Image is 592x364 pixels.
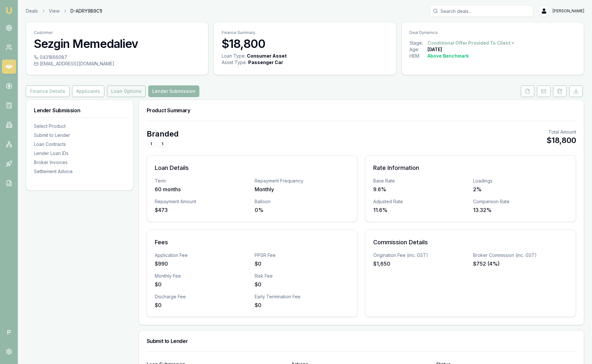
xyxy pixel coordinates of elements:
[473,185,568,193] div: 2%
[373,260,468,268] div: $1,650
[473,206,568,214] div: 13.32%
[255,206,349,214] div: 0%
[155,260,249,268] div: $990
[373,252,468,259] div: Origination Fee (inc. GST)
[255,301,349,309] div: $0
[410,40,428,46] div: Stage:
[26,85,71,97] a: Finance Details
[34,30,200,35] p: Customer
[373,185,468,193] div: 9.6%
[2,325,16,339] span: P
[255,260,349,268] div: $0
[222,53,246,59] div: Loan Type:
[155,238,350,247] h3: Fees
[34,141,125,148] div: Loan Contracts
[70,8,102,14] span: D-ADRY9B9C1I
[155,252,249,259] div: Application Fee
[158,140,167,148] div: 1
[155,301,249,309] div: $0
[373,206,468,214] div: 11.6%
[147,108,576,113] h3: Product Summary
[553,8,584,14] span: [PERSON_NAME]
[430,5,533,17] input: Search deals
[473,252,568,259] div: Broker Commission (inc. GST)
[71,85,106,97] a: Applicants
[147,140,155,148] div: 1
[473,198,568,205] div: Comparison Rate
[155,206,249,214] div: $473
[255,281,349,288] div: $0
[222,37,388,50] h3: $18,800
[428,46,442,53] div: [DATE]
[155,185,249,193] div: 60 months
[34,159,125,166] div: Broker Invoices
[255,273,349,279] div: Risk Fee
[255,198,349,205] div: Balloon
[148,85,199,97] button: Lender Submission
[373,163,568,172] h3: Rate Information
[255,185,349,193] div: Monthly
[473,260,568,268] div: $752 (4%)
[49,8,59,14] a: View
[26,8,102,14] nav: breadcrumb
[34,37,200,50] h3: Sezgin Memedaliev
[34,150,125,157] div: Lender Loan IDs
[373,198,468,205] div: Adjusted Rate
[428,40,515,46] button: Conditional Offer Provided To Client
[546,135,576,146] div: $18,800
[34,54,200,61] div: 0431866087
[34,61,200,67] div: [EMAIL_ADDRESS][DOMAIN_NAME]
[147,129,179,139] h2: Branded
[155,178,249,184] div: Term
[155,293,249,300] div: Discharge Fee
[34,168,125,175] div: Settlement Advice
[106,85,147,97] a: Loan Options
[428,53,469,59] div: Above Benchmark
[247,53,287,59] div: Consumer Asset
[26,8,38,14] a: Deals
[222,59,247,66] div: Asset Type :
[155,273,249,279] div: Monthly Fee
[34,123,125,129] div: Select Product
[410,30,576,35] p: Deal Dynamics
[147,338,576,344] h3: Submit to Lender
[255,252,349,259] div: PPSR Fee
[473,178,568,184] div: Loadings
[410,46,428,53] div: Age:
[72,85,104,97] button: Applicants
[5,6,13,14] img: emu-icon-u.png
[34,132,125,138] div: Submit to Lender
[255,293,349,300] div: Early Termination Fee
[26,85,69,97] button: Finance Details
[373,178,468,184] div: Base Rate
[410,53,428,59] div: HEM:
[107,85,146,97] button: Loan Options
[373,238,568,247] h3: Commission Details
[155,163,350,172] h3: Loan Details
[155,198,249,205] div: Repayment Amount
[248,59,283,66] div: Passenger Car
[546,129,576,135] div: Total Amount
[147,85,201,97] a: Lender Submission
[255,178,349,184] div: Repayment Frequency
[222,30,388,35] p: Finance Summary
[155,281,249,288] div: $0
[34,108,125,113] h3: Lender Submission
